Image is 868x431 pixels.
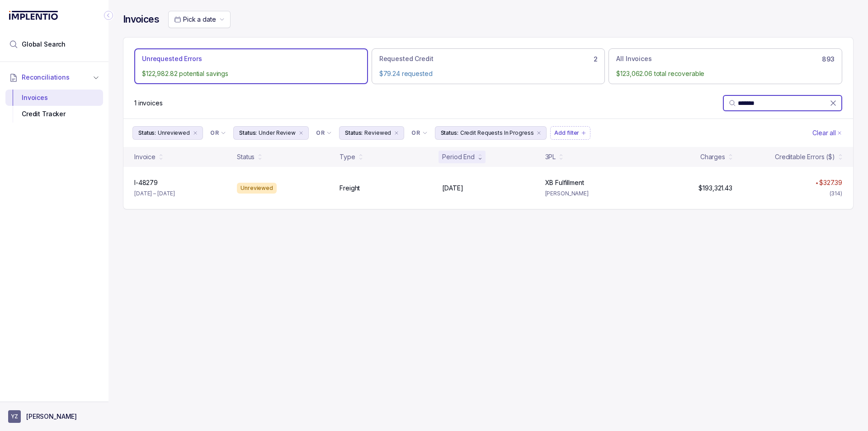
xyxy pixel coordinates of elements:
[132,126,203,140] button: Filter Chip Unreviewed
[132,126,811,140] ul: Filter Group
[233,126,309,140] button: Filter Chip Under Review
[134,189,175,198] p: [DATE] – [DATE]
[168,11,231,28] button: Date Range Picker
[237,152,255,161] div: Status
[134,178,158,187] p: I-48279
[460,128,534,137] p: Credit Requests In Progress
[134,99,163,108] p: 1 invoices
[441,128,458,137] p: Status:
[22,40,66,49] span: Global Search
[594,56,598,63] h6: 2
[408,127,431,139] button: Filter Chip Connector undefined
[340,184,360,193] p: Freight
[134,99,163,108] div: Remaining page entries
[435,126,547,140] button: Filter Chip Credit Requests In Progress
[393,129,400,137] div: remove content
[158,128,190,137] p: Unreviewed
[174,15,216,24] search: Date Range Picker
[345,128,363,137] p: Status:
[297,129,305,137] div: remove content
[134,152,156,161] div: Invoice
[545,178,584,187] p: XB Fulfillment
[830,189,842,198] div: (314)
[822,56,835,63] h6: 893
[379,69,598,78] p: $79.24 requested
[340,152,355,161] div: Type
[142,69,360,78] p: $122,982.82 potential savings
[5,88,103,124] div: Reconciliations
[700,152,725,161] div: Charges
[134,48,842,84] ul: Action Tab Group
[312,127,335,139] button: Filter Chip Connector undefined
[22,73,70,82] span: Reconciliations
[207,127,230,139] button: Filter Chip Connector undefined
[411,129,427,137] li: Filter Chip Connector undefined
[819,178,842,187] p: $327.39
[442,152,475,161] div: Period End
[5,67,103,87] button: Reconciliations
[239,128,257,137] p: Status:
[210,129,219,137] p: OR
[545,152,556,161] div: 3PL
[8,410,100,423] button: User initials[PERSON_NAME]
[411,129,420,137] p: OR
[237,183,277,194] div: Unreviewed
[811,126,844,140] button: Clear Filters
[259,128,296,137] p: Under Review
[616,69,835,78] p: $123,062.06 total recoverable
[442,184,463,193] p: [DATE]
[816,182,818,184] img: red pointer upwards
[138,128,156,137] p: Status:
[535,129,542,137] div: remove content
[142,54,202,63] p: Unrequested Errors
[550,126,590,140] button: Filter Chip Add filter
[698,184,732,193] p: $193,321.43
[316,129,325,137] p: OR
[545,189,637,198] p: [PERSON_NAME]
[13,106,96,122] div: Credit Tracker
[103,10,114,21] div: Collapse Icon
[8,410,21,423] span: User initials
[183,15,216,23] span: Pick a date
[123,13,159,26] h4: Invoices
[812,128,836,137] p: Clear all
[339,126,404,140] button: Filter Chip Reviewed
[379,54,434,63] p: Requested Credit
[316,129,332,137] li: Filter Chip Connector undefined
[210,129,226,137] li: Filter Chip Connector undefined
[13,90,96,106] div: Invoices
[775,152,835,161] div: Creditable Errors ($)
[192,129,199,137] div: remove content
[26,412,77,421] p: [PERSON_NAME]
[616,54,651,63] p: All Invoices
[364,128,391,137] p: Reviewed
[554,128,579,137] p: Add filter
